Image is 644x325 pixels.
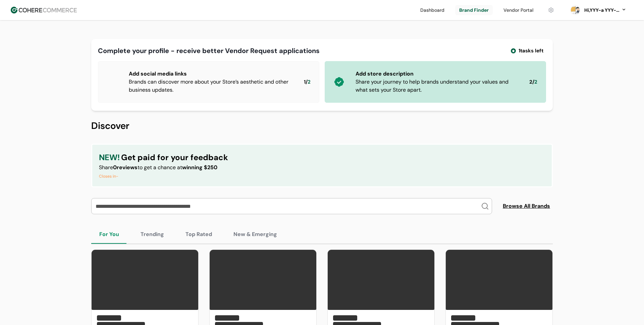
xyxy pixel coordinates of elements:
div: Add store description [356,70,519,78]
span: 0 reviews [113,164,138,171]
span: Get paid for your feedback [121,151,228,164]
span: Browse All Brands [503,202,550,210]
span: 2 [308,78,311,86]
div: Complete your profile - receive better Vendor Request applications [98,46,320,56]
button: Trending [132,225,172,244]
div: Add social media links [129,70,293,78]
button: For You [91,225,127,244]
span: winning $250 [182,164,217,171]
div: Closes in - [99,173,228,180]
div: Share your journey to help brands understand your values and what sets your Store apart. [356,78,519,94]
span: 1 tasks left [519,47,543,55]
button: New & Emerging [225,225,285,244]
span: to get a chance at [138,164,182,171]
svg: 0 percent [570,5,580,15]
span: / [306,78,308,86]
a: Browse All Brands [503,202,553,210]
span: 2 [529,78,532,86]
span: NEW! [99,151,120,164]
button: Hi,YYY-a YYY-aa [583,7,627,14]
span: Discover [91,120,129,132]
span: 2 [534,78,537,86]
span: 1 [304,78,306,86]
span: / [532,78,534,86]
span: Share [99,164,113,171]
div: Brands can discover more about your Store’s aesthetic and other business updates. [129,78,293,94]
button: Top Rated [177,225,220,244]
div: Hi, YYY-a YYY-aa [583,7,620,14]
img: Cohere Logo [11,7,77,13]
